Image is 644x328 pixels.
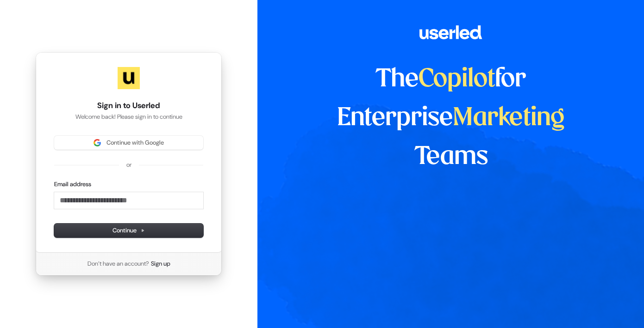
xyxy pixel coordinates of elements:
[126,161,131,169] p: or
[151,260,170,268] a: Sign up
[54,224,203,237] button: Continue
[54,136,203,150] button: Sign in with GoogleContinue with Google
[54,100,203,111] h1: Sign in to Userled
[453,106,565,130] span: Marketing
[88,260,149,268] span: Don’t have an account?
[113,226,145,235] span: Continue
[306,60,596,176] h1: The for Enterprise Teams
[54,180,91,188] label: Email address
[94,139,101,146] img: Sign in with Google
[118,67,140,89] img: Userled
[419,67,495,91] span: Copilot
[106,139,164,147] span: Continue with Google
[54,113,203,121] p: Welcome back! Please sign in to continue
